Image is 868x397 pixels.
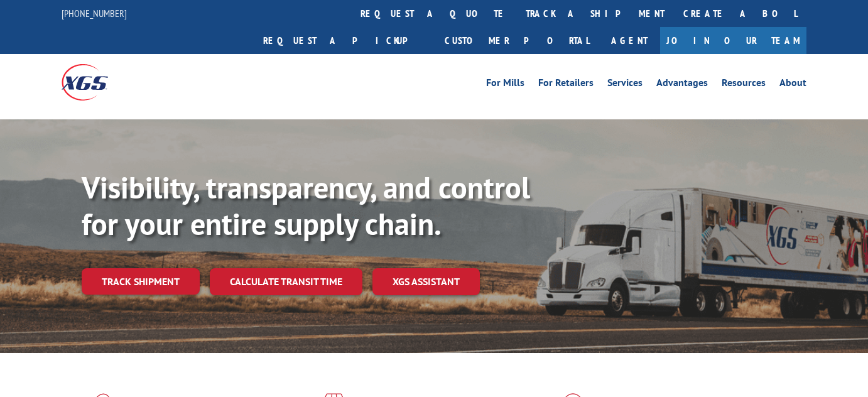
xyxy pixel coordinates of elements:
a: Customer Portal [435,27,599,54]
b: Visibility, transparency, and control for your entire supply chain. [82,168,530,243]
a: For Mills [486,78,524,92]
a: For Retailers [538,78,594,92]
a: Agent [599,27,660,54]
a: [PHONE_NUMBER] [62,7,127,19]
a: Join Our Team [660,27,806,54]
a: Request a pickup [254,27,435,54]
a: Advantages [656,78,708,92]
a: Track shipment [82,268,200,295]
a: Calculate transit time [210,268,362,295]
a: About [779,78,806,92]
a: Services [607,78,643,92]
a: Resources [722,78,766,92]
a: XGS ASSISTANT [372,268,480,295]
